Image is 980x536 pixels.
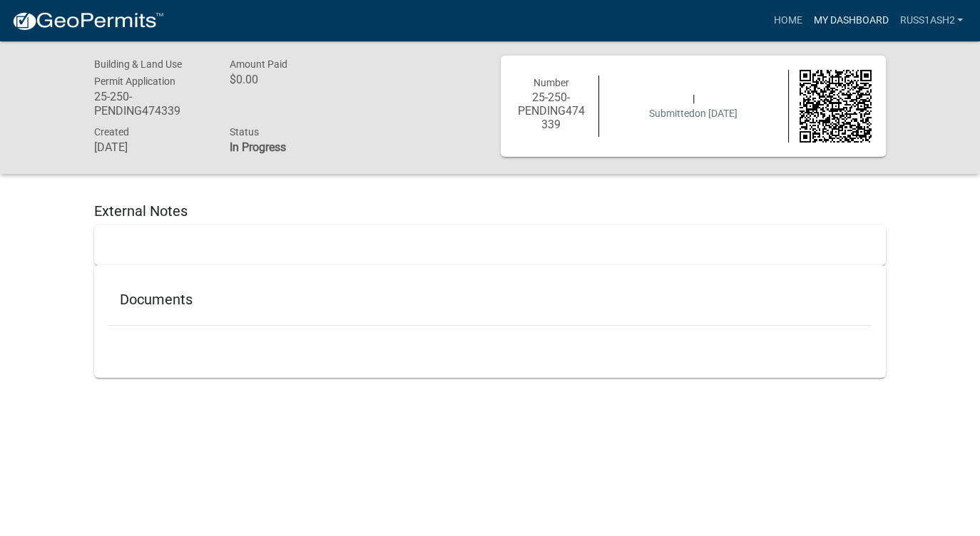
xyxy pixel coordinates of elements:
span: Submitted on [DATE] [649,108,737,119]
h5: Documents [120,291,860,308]
span: Building & Land Use Permit Application [94,58,182,87]
a: Russ1Ash2 [894,7,969,34]
span: Amount Paid [230,58,287,70]
span: | [693,93,695,104]
span: Created [94,126,129,138]
h5: External Notes [94,202,886,220]
h6: [DATE] [94,140,208,154]
span: Status [230,126,259,138]
a: My Dashboard [807,7,894,34]
span: Number [534,77,569,88]
a: Home [767,7,807,34]
h6: $0.00 [230,73,344,86]
h6: 25-250-PENDING474339 [94,90,208,117]
strong: In Progress [230,140,286,154]
h6: 25-250-PENDING474339 [515,91,588,132]
img: QR code [800,70,872,143]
